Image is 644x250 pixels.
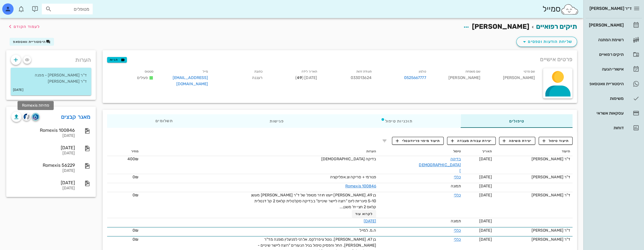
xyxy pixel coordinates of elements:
[542,3,579,15] div: סמייל
[494,147,573,156] th: תיעוד
[252,75,263,80] span: רעננה
[297,75,302,80] strong: 49
[454,237,461,242] a: כללי
[536,23,577,30] a: תיקים רפואיים
[496,174,570,180] div: ד"ר [PERSON_NAME]
[396,138,440,143] span: תיעוד מיפוי פריודונטלי
[586,33,642,47] a: רשימת המתנה
[479,175,492,179] span: [DATE]
[251,193,376,209] span: בן 49, [PERSON_NAME] ייעוץ חוזר מטופל של ד"ר [PERSON_NAME] מעשן 5-10 סיגריות ליום "רוצה ליישר שינ...
[479,219,492,223] span: [DATE]
[173,75,208,86] a: [EMAIL_ADDRESS][DOMAIN_NAME]
[463,147,494,156] th: תאריך
[499,137,535,145] button: יצירת משימה
[133,237,138,242] span: 0₪
[11,180,75,185] div: [DATE]
[465,70,480,73] small: שם משפחה
[586,121,642,135] a: דוחות
[356,70,372,73] small: תעודת זהות
[10,38,54,46] button: היסטוריית וואטסאפ
[454,228,461,233] a: כללי
[430,67,485,91] div: [PERSON_NAME]
[523,70,535,73] small: שם פרטי
[589,6,632,11] span: ד״ר [PERSON_NAME]
[110,57,124,62] span: תגיות
[352,210,376,218] button: לקרוא עוד
[345,184,376,188] a: Romexis 100846
[588,52,624,57] div: תיקים רפואיים
[6,50,96,67] div: הערות
[485,67,539,91] div: [PERSON_NAME]
[496,227,570,233] div: ד"ר [PERSON_NAME]
[479,228,492,233] span: [DATE]
[447,137,495,145] button: יצירת עבודת מעבדה
[479,157,492,161] span: [DATE]
[543,138,569,143] span: תיעוד טיפול
[11,133,75,138] div: [DATE]
[141,147,378,156] th: הערות
[588,82,624,86] div: היסטוריית וואטסאפ
[133,228,138,233] span: 0₪
[23,113,31,121] button: cliniview logo
[392,137,444,145] button: תיעוד מיפוי פריודונטלי
[137,75,148,80] span: פעילים
[378,147,463,156] th: טיפול
[479,237,492,242] span: [DATE]
[254,70,263,73] small: כתובת
[14,24,40,29] span: לעמוד הקודם
[479,184,492,188] span: [DATE]
[454,193,461,198] a: כללי
[107,57,127,63] button: תגיות
[13,40,46,44] span: היסטוריית וואטסאפ
[23,113,30,120] img: cliniview logo
[521,38,572,45] span: שליחת הודעות וטפסים
[461,114,573,128] div: טיפולים
[419,157,461,173] a: בדיקה [DEMOGRAPHIC_DATA]
[404,75,426,81] a: 0525667777
[496,236,570,242] div: ד"ר [PERSON_NAME]
[451,138,492,143] span: יצירת עבודת מעבדה
[11,128,75,133] div: Romexis 100846
[588,67,624,71] div: אישורי הגעה
[133,175,138,179] span: 0₪
[588,126,624,130] div: דוחות
[13,87,23,93] small: [DATE]
[588,23,624,27] div: [PERSON_NAME]
[451,219,461,223] span: תמונה
[330,175,376,179] span: פנורמי + סריקה וצ.אפליקציה
[15,72,87,85] p: ד"ר [PERSON_NAME] - מפנה ד"ר [PERSON_NAME]
[32,113,40,121] button: romexis logo
[33,114,38,120] img: romexis logo
[302,70,317,73] small: תאריך לידה
[588,111,624,115] div: עסקאות אשראי
[586,92,642,105] a: משימות
[419,70,426,73] small: טלפון
[503,138,532,143] span: יצירת משימה
[588,96,624,101] div: משימות
[586,77,642,91] a: היסטוריית וואטסאפ
[11,163,75,168] div: Romexis 56229
[496,192,570,198] div: ד"ר [PERSON_NAME]
[479,193,492,198] span: [DATE]
[539,137,573,145] button: תיעוד טיפול
[588,38,624,42] div: רשימת המתנה
[586,18,642,32] a: [PERSON_NAME]
[472,23,529,30] span: [PERSON_NAME]
[586,62,642,76] a: אישורי הגעה
[61,112,91,121] a: מאגר קבצים
[586,48,642,61] a: תיקים רפואיים
[11,151,75,156] div: [DATE]
[295,75,317,80] span: [DATE] ( )
[560,4,579,15] img: SmileCloud logo
[221,114,332,128] div: פגישות
[332,114,461,128] div: תוכניות טיפול
[11,168,75,173] div: [DATE]
[203,70,208,73] small: מייל
[355,212,373,216] span: לקרוא עוד
[451,184,461,188] span: תמונה
[359,228,376,233] span: ה.מ. למייל
[145,70,154,73] small: סטטוס
[351,75,372,80] span: 033013624
[496,156,570,162] div: ד"ר [PERSON_NAME]
[107,147,141,156] th: מחיר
